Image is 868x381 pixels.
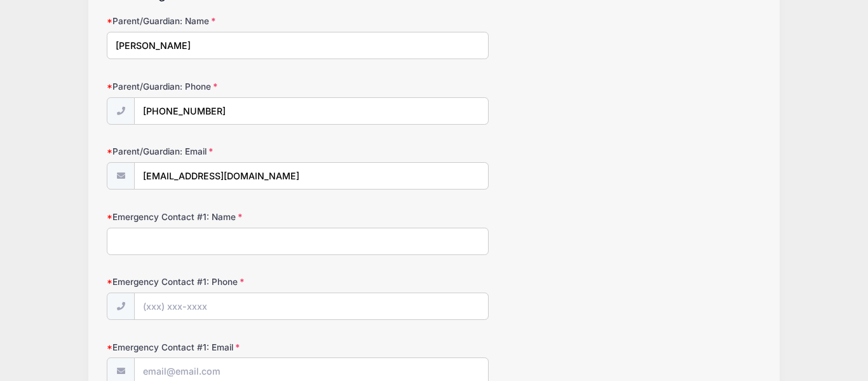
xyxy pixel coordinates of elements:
label: Parent/Guardian: Email [107,145,325,158]
label: Emergency Contact #1: Phone [107,275,325,288]
input: email@email.com [134,162,488,190]
label: Parent/Guardian: Name [107,15,325,27]
label: Emergency Contact #1: Email [107,341,325,354]
label: Emergency Contact #1: Name [107,211,325,223]
input: (xxx) xxx-xxxx [134,293,488,320]
label: Parent/Guardian: Phone [107,80,325,93]
input: (xxx) xxx-xxxx [134,97,488,125]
